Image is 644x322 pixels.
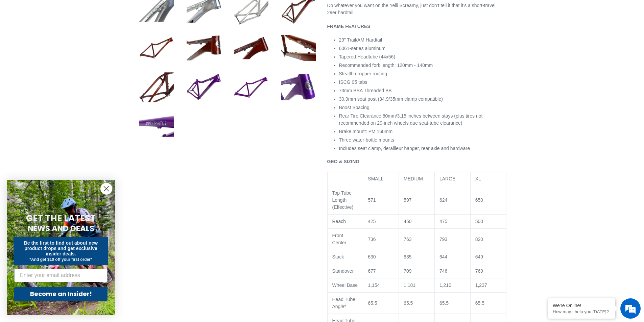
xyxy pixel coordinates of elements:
span: 644 [439,254,447,259]
span: 650 [475,197,483,203]
span: 635 [404,254,411,259]
div: Chat with us now [45,38,124,47]
img: Load image into Gallery viewer, YELLI SCREAMY - Frame Only [138,69,175,106]
span: Stack [332,254,344,259]
div: Navigation go back [7,37,18,47]
span: 1,210 [439,282,451,288]
span: 571 [368,197,376,203]
img: Load image into Gallery viewer, YELLI SCREAMY - Frame Only [138,108,175,145]
b: GEO & SIZING [327,159,360,164]
span: 709 [404,268,411,274]
span: 1,181 [404,282,415,288]
span: NEWS AND DEALS [28,223,94,234]
span: XL [475,176,481,181]
span: MEDIUM [404,176,423,181]
div: Minimize live chat window [111,3,127,20]
li: Rear Tire Clearance: [339,113,506,127]
span: We're online! [39,85,93,153]
span: 29” Trail/AM Hardtail [339,37,382,43]
span: Tapered Headtube (44x56) [339,54,396,59]
button: Close dialog [100,183,112,195]
span: Stealth dropper routing [339,71,387,76]
div: We're Online! [553,303,610,308]
span: Front Center [332,233,347,245]
span: 649 [475,254,483,259]
span: Head Tube Angle* [332,297,356,309]
span: 746 [439,268,447,274]
img: d_696896380_company_1647369064580_696896380 [22,34,39,51]
span: LARGE [439,176,455,181]
span: 65.5 [404,300,413,306]
img: Load image into Gallery viewer, YELLI SCREAMY - Frame Only [233,29,270,67]
span: Three water-bottle mounts [339,137,394,143]
span: 425 [368,219,376,224]
span: Top Tube Length (Effective) [332,190,354,210]
span: 65.5 [475,300,484,306]
p: How may I help you today? [553,309,610,314]
span: 80mm/3.15 inches between stays (plus tires not recommended on 29-inch wheels due seat-tube cleara... [339,113,483,126]
span: 763 [404,237,411,242]
textarea: Type your message and hit 'Enter' [3,184,129,208]
img: Load image into Gallery viewer, YELLI SCREAMY - Frame Only [280,69,317,106]
span: 450 [404,219,411,224]
span: *And get $10 off your first order* [29,257,92,262]
img: Load image into Gallery viewer, YELLI SCREAMY - Frame Only [280,29,317,67]
span: 1,237 [475,282,487,288]
span: Standover [332,268,354,274]
img: Load image into Gallery viewer, YELLI SCREAMY - Frame Only [233,69,270,106]
span: 630 [368,254,376,259]
span: 793 [439,237,447,242]
span: 597 [404,197,411,203]
span: 65.5 [368,300,377,306]
span: 30.9mm seat post (34.9/35mm clamp compatible) [339,96,443,102]
span: SMALL [368,176,383,181]
b: FRAME FEATURES [327,24,371,29]
img: Load image into Gallery viewer, YELLI SCREAMY - Frame Only [138,29,175,67]
span: 73mm BSA Threaded BB [339,88,392,93]
span: Be the first to find out about new product drops and get exclusive insider deals. [24,240,98,256]
span: Includes seat clamp, derailleur hanger, rear axle and hardware [339,146,470,151]
img: Load image into Gallery viewer, YELLI SCREAMY - Frame Only [185,69,222,106]
button: Become an Insider! [14,287,108,301]
span: 769 [475,268,483,274]
span: Do whatever you want on the Yelli Screamy, just don’t tell it that it’s a short-travel 29er hardt... [327,3,496,15]
img: Load image into Gallery viewer, YELLI SCREAMY - Frame Only [185,29,222,67]
input: Enter your email address [14,269,108,282]
span: Reach [332,219,346,224]
span: 677 [368,268,376,274]
span: 6061-series aluminum [339,46,386,51]
span: ISCG 05 tabs [339,79,367,85]
span: 500 [475,219,483,224]
span: Wheel Base [332,282,358,288]
span: 736 [368,237,376,242]
span: 65.5 [439,300,449,306]
span: 624 [439,197,447,203]
span: Boost Spacing [339,105,369,110]
span: 820 [475,237,483,242]
span: Recommended fork length: 120mm - 140mm [339,63,433,68]
span: Brake mount: PM 160mm [339,129,393,134]
span: 475 [439,219,447,224]
span: 1,154 [368,282,380,288]
span: GET THE LATEST [26,212,96,224]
